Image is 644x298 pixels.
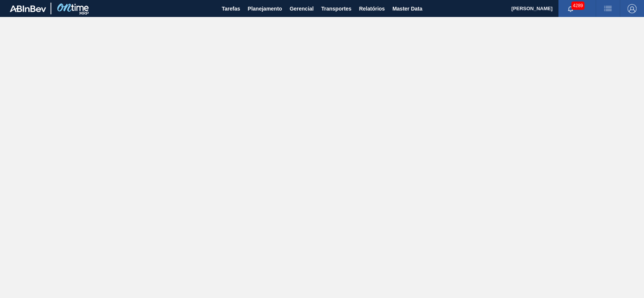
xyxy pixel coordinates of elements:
span: Transportes [321,4,351,13]
span: Planejamento [247,4,282,13]
span: Relatórios [359,4,384,13]
img: TNhmsLtSVTkK8tSr43FrP2fwEKptu5GPRR3wAAAABJRU5ErkJggg== [10,5,46,12]
span: Master Data [392,4,422,13]
span: Gerencial [290,4,314,13]
img: Logout [627,4,636,13]
img: userActions [603,4,612,13]
button: Notificações [558,3,583,14]
span: Tarefas [222,4,240,13]
span: 4289 [571,2,584,10]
